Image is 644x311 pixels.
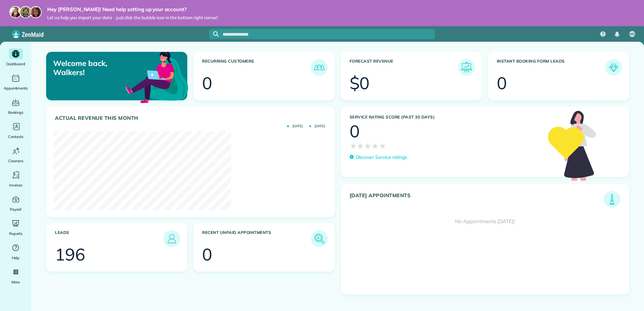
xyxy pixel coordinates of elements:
[8,133,23,140] span: Contacts
[3,218,29,237] a: Reports
[313,232,326,245] img: icon_unpaid_appointments-47b8ce3997adf2238b356f14209ab4cced10bd1f174958f3ca8f1d0dd7fffeee.png
[287,125,303,128] span: [DATE]
[460,61,473,74] img: icon_forecast_revenue-8c13a41c7ed35a8dcfafea3cbb826a0462acb37728057bba2d056411b612bbbe.png
[202,230,311,247] h3: Recent unpaid appointments
[30,6,42,18] img: michelle-19f622bdf1676172e81f8f8fba1fb50e276960ebfe0243fe18214015130c80e4.jpg
[350,123,360,140] div: 0
[47,6,218,13] strong: Hey [PERSON_NAME]! Need help setting up your account?
[9,182,23,188] span: Invoices
[6,61,25,67] span: Dashboard
[3,121,29,140] a: Contacts
[350,193,604,208] h3: [DATE] Appointments
[497,59,605,76] h3: Instant Booking Form Leads
[379,140,386,152] span: ★
[124,44,190,109] img: dashboard_welcome-42a62b7d889689a78055ac9021e634bf52bae3f8056760290aed330b23ab8690.png
[11,279,20,285] span: More
[12,254,20,261] span: Help
[372,140,379,152] span: ★
[20,6,32,18] img: jorge-587dff0eeaa6aab1f244e6dc62b8924c3b6ad411094392a53c71c6c4a576187d.jpg
[309,125,325,128] span: [DATE]
[9,230,23,237] span: Reports
[55,115,328,121] h3: Actual Revenue this month
[350,140,357,152] span: ★
[497,75,507,92] div: 0
[364,140,372,152] span: ★
[350,115,542,119] h3: Service Rating score (past 30 days)
[3,97,29,116] a: Bookings
[202,59,311,76] h3: Recurring Customers
[595,26,644,42] nav: Main
[357,140,364,152] span: ★
[10,206,22,213] span: Payroll
[53,59,142,77] p: Welcome back, Walkers!
[3,170,29,188] a: Invoices
[202,246,212,263] div: 0
[3,48,29,67] a: Dashboard
[209,31,219,37] button: Focus search
[202,75,212,92] div: 0
[356,154,407,161] p: Discover Service ratings
[213,31,219,37] svg: Focus search
[47,15,218,21] span: Let us help you import your data - just click the bubble icon in the bottom right corner!
[629,32,636,37] span: WC
[3,145,29,164] a: Cleaners
[3,194,29,213] a: Payroll
[341,208,629,236] div: No Appointments [DATE]!
[313,61,326,74] img: icon_recurring_customers-cf858462ba22bcd05b5a5880d41d6543d210077de5bb9ebc9590e49fd87d84ed.png
[605,193,619,206] img: icon_todays_appointments-901f7ab196bb0bea1936b74009e4eb5ffbc2d2711fa7634e0d609ed5ef32b18b.png
[607,61,620,74] img: icon_form_leads-04211a6a04a5b2264e4ee56bc0799ec3eb69b7e499cbb523a139df1d13a81ae0.png
[610,27,624,42] div: Notifications
[350,75,370,92] div: $0
[3,73,29,92] a: Appointments
[9,6,22,18] img: maria-72a9807cf96188c08ef61303f053569d2e2a8a1cde33d635c8a3ac13582a053d.jpg
[350,59,458,76] h3: Forecast Revenue
[8,158,23,164] span: Cleaners
[350,154,407,161] a: Discover Service ratings
[55,246,85,263] div: 196
[4,85,28,92] span: Appointments
[8,109,24,116] span: Bookings
[55,230,163,247] h3: Leads
[3,242,29,261] a: Help
[165,232,179,245] img: icon_leads-1bed01f49abd5b7fead27621c3d59655bb73ed531f8eeb49469d10e621d6b896.png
